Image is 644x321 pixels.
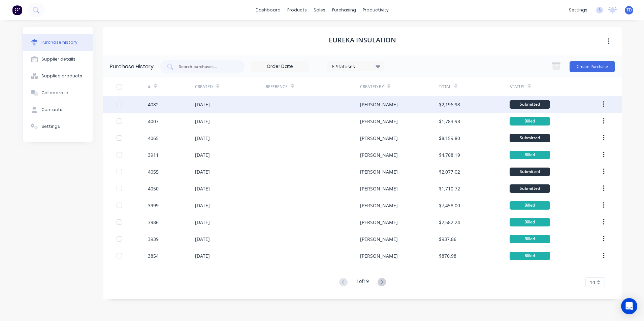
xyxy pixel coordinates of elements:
a: dashboard [252,5,284,15]
div: [DATE] [195,118,210,125]
div: [PERSON_NAME] [360,219,398,226]
div: # [148,84,151,90]
div: [DATE] [195,252,210,259]
div: [PERSON_NAME] [360,202,398,209]
div: settings [566,5,591,15]
div: Billed [510,235,550,243]
button: Supplied products [23,68,93,84]
div: $2,582.24 [439,219,460,226]
button: Settings [23,118,93,135]
div: Billed [510,201,550,210]
div: 4082 [148,101,159,108]
div: Submitted [510,134,550,142]
div: [DATE] [195,101,210,108]
div: $8,159.80 [439,135,460,142]
div: 6 Statuses [332,63,380,70]
div: Billed [510,117,550,126]
div: Submitted [510,168,550,176]
div: [DATE] [195,135,210,142]
div: Submitted [510,184,550,193]
div: Status [510,84,524,90]
div: productivity [359,5,392,15]
div: Supplied products [41,73,82,79]
div: Billed [510,252,550,260]
div: $937.86 [439,236,456,243]
div: $7,458.00 [439,202,460,209]
div: $870.98 [439,252,456,259]
div: Created [195,84,213,90]
h1: Eureka Insulation [329,36,396,44]
div: 4007 [148,118,159,125]
div: 4050 [148,185,159,192]
div: 3986 [148,219,159,226]
div: purchasing [329,5,359,15]
div: [DATE] [195,168,210,175]
div: [PERSON_NAME] [360,118,398,125]
button: Purchase history [23,34,93,51]
button: Create Purchase [570,61,615,72]
div: Purchase history [41,39,77,45]
div: sales [310,5,329,15]
div: Settings [41,123,60,130]
div: Created By [360,84,384,90]
div: 3939 [148,236,159,243]
div: Contacts [41,107,62,113]
button: Contacts [23,101,93,118]
div: $4,768.19 [439,151,460,158]
div: 4065 [148,135,159,142]
div: Reference [266,84,288,90]
div: $1,783.98 [439,118,460,125]
div: 3911 [148,151,159,158]
span: TD [626,7,632,13]
div: [PERSON_NAME] [360,101,398,108]
button: Supplier details [23,51,93,68]
div: [DATE] [195,185,210,192]
div: Billed [510,151,550,159]
div: [PERSON_NAME] [360,168,398,175]
input: Order Date [252,62,308,72]
div: [PERSON_NAME] [360,151,398,158]
div: [DATE] [195,219,210,226]
button: Collaborate [23,84,93,101]
div: 1 of 19 [356,278,369,287]
div: $2,077.02 [439,168,460,175]
div: [PERSON_NAME] [360,236,398,243]
div: [PERSON_NAME] [360,135,398,142]
div: Billed [510,218,550,226]
div: $2,196.98 [439,101,460,108]
div: Submitted [510,100,550,109]
div: [DATE] [195,202,210,209]
div: [PERSON_NAME] [360,185,398,192]
div: products [284,5,310,15]
div: 3999 [148,202,159,209]
div: Purchase History [110,63,154,71]
div: [DATE] [195,151,210,158]
div: [DATE] [195,236,210,243]
img: Factory [12,5,22,15]
input: Search purchases... [178,63,234,70]
div: 4055 [148,168,159,175]
div: Total [439,84,451,90]
div: 3854 [148,252,159,259]
div: Collaborate [41,90,68,96]
div: $1,710.72 [439,185,460,192]
span: 10 [590,279,595,286]
div: Supplier details [41,56,75,62]
div: Open Intercom Messenger [621,298,637,314]
div: [PERSON_NAME] [360,252,398,259]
